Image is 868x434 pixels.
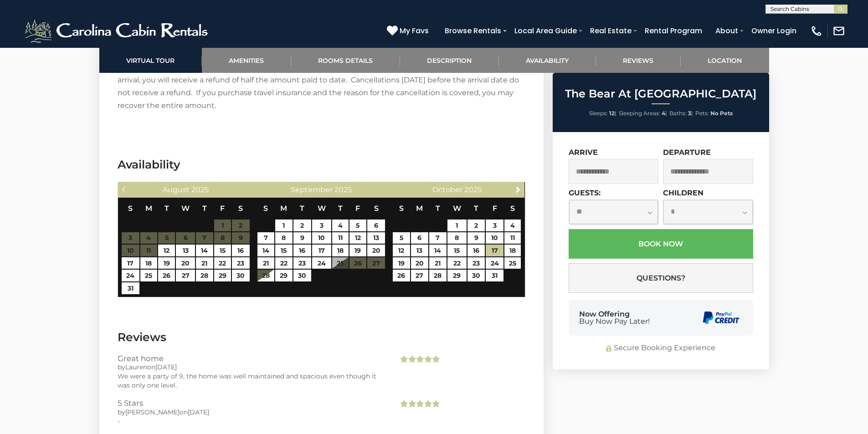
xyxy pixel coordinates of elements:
a: 21 [196,257,213,269]
span: My Favs [400,25,429,36]
a: 30 [232,270,250,281]
a: 4 [504,220,521,231]
a: Owner Login [747,23,801,39]
span: Saturday [374,204,379,213]
a: 13 [176,245,195,256]
a: 16 [293,245,311,256]
a: 10 [312,232,331,244]
a: 5 [393,232,410,244]
a: 24 [122,270,139,281]
span: September [291,185,333,194]
span: Tuesday [164,204,169,213]
a: 12 [349,232,366,244]
a: 15 [275,245,292,256]
a: Browse Rentals [440,23,506,39]
label: Arrive [569,148,598,157]
h3: Availability [118,157,525,173]
a: 3 [486,220,503,231]
a: 19 [349,245,366,256]
a: 2 [467,220,485,231]
span: Sleeping Areas: [619,110,660,117]
a: 29 [275,270,292,281]
span: Tuesday [436,204,440,213]
a: 28 [196,270,213,281]
strong: 4 [662,110,665,117]
a: 1 [275,220,292,231]
a: 21 [429,257,446,269]
span: Sunday [399,204,404,213]
a: 22 [275,257,292,269]
a: 22 [214,257,231,269]
a: 20 [176,257,195,269]
span: Monday [145,204,152,213]
a: 3 [312,220,331,231]
a: 26 [158,270,175,281]
a: Virtual Tour [99,48,202,73]
a: 10 [486,232,503,244]
h3: Reviews [118,329,525,345]
span: October [432,185,462,194]
span: Thursday [338,204,343,213]
a: 27 [176,270,195,281]
a: My Favs [387,25,431,37]
a: 28 [429,270,446,281]
li: | [589,107,616,119]
a: 27 [411,270,429,281]
a: 11 [504,232,521,244]
a: 14 [196,245,213,256]
a: 6 [411,232,429,244]
a: 23 [232,257,250,269]
span: [PERSON_NAME] [125,408,180,416]
span: Sunday [263,204,268,213]
a: Real Estate [586,23,636,39]
a: 19 [393,257,410,269]
a: 1 [447,220,467,231]
a: Location [681,48,769,73]
span: Pets: [695,110,709,117]
span: Monday [416,204,423,213]
a: 26 [393,270,410,281]
a: 9 [293,232,311,244]
span: Wednesday [318,204,326,213]
span: Buy Now Pay Later! [579,318,650,325]
a: Availability [499,48,596,73]
span: 2025 [464,185,482,194]
a: 13 [411,245,429,256]
span: Wednesday [181,204,190,213]
a: 25 [504,257,521,269]
a: 13 [367,232,385,244]
a: 24 [486,257,503,269]
label: Guests: [569,189,601,197]
span: Saturday [510,204,515,213]
div: by on [118,408,385,417]
label: Children [663,189,704,197]
a: 21 [257,257,274,269]
div: by on [118,363,385,372]
span: August [163,185,190,194]
span: Friday [355,204,360,213]
a: 12 [393,245,410,256]
a: 24 [312,257,331,269]
a: 31 [486,270,503,281]
a: 18 [332,245,349,256]
img: mail-regular-white.png [832,25,845,37]
span: Friday [220,204,225,213]
a: 28 [257,270,274,281]
strong: 12 [609,110,615,117]
span: Saturday [238,204,243,213]
h2: The Bear At [GEOGRAPHIC_DATA] [555,88,767,100]
a: 2 [293,220,311,231]
div: - [118,417,385,426]
a: Rooms Details [291,48,400,73]
a: 14 [257,245,274,256]
a: 17 [312,245,331,256]
a: Amenities [202,48,291,73]
a: Local Area Guide [510,23,581,39]
li: | [669,107,693,119]
span: Lauren [125,363,147,371]
div: We were a party of 9, the home was well maintained and spacious even though it was only one level. [118,372,385,390]
button: Questions? [569,263,753,293]
strong: 3 [688,110,691,117]
h3: Great home [118,354,385,363]
a: Rental Program [640,23,707,39]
